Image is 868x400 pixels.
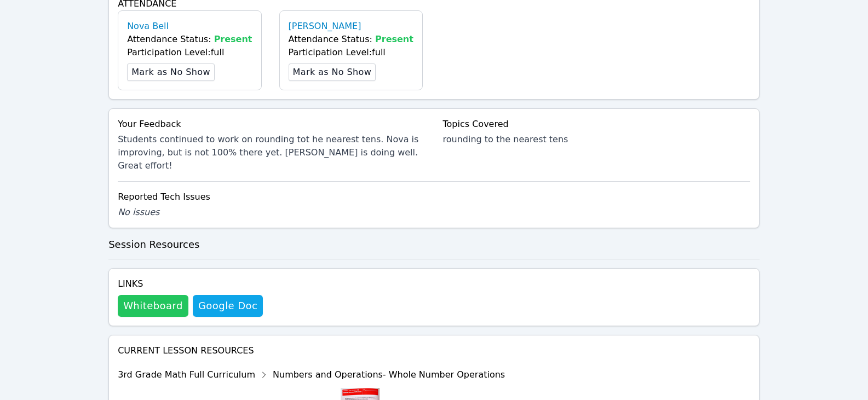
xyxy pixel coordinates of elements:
button: Mark as No Show [127,63,215,81]
div: 3rd Grade Math Full Curriculum Numbers and Operations- Whole Number Operations [118,366,505,384]
div: Topics Covered [443,118,750,131]
div: Students continued to work on rounding tot he nearest tens. Nova is improving, but is not 100% th... [118,133,425,172]
h4: Links [118,277,263,291]
a: Nova Bell [127,20,169,33]
button: Mark as No Show [289,63,376,81]
button: Whiteboard [118,295,188,317]
div: Participation Level: full [289,46,413,59]
div: Attendance Status: [289,33,413,46]
div: Your Feedback [118,118,425,131]
a: Google Doc [193,295,263,317]
div: rounding to the nearest tens [443,133,750,146]
div: Reported Tech Issues [118,190,750,204]
h4: Current Lesson Resources [118,344,750,357]
span: Present [214,34,252,44]
span: No issues [118,207,159,217]
a: [PERSON_NAME] [289,20,361,33]
span: Present [375,34,413,44]
div: Attendance Status: [127,33,252,46]
div: Participation Level: full [127,46,252,59]
h3: Session Resources [108,237,760,252]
